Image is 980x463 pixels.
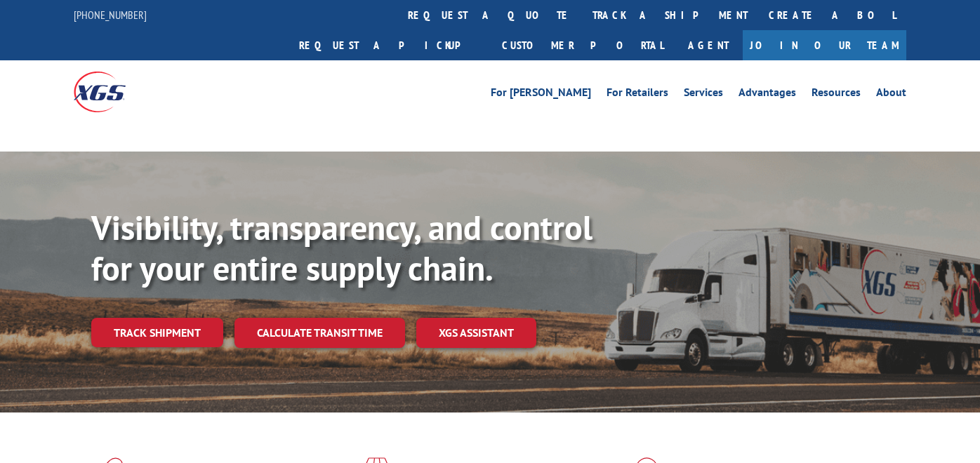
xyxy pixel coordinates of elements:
a: Resources [812,87,861,102]
b: Visibility, transparency, and control for your entire supply chain. [91,206,592,290]
a: For [PERSON_NAME] [491,87,591,102]
a: Calculate transit time [234,318,405,348]
a: Track shipment [91,318,223,347]
a: Services [684,87,723,102]
a: Advantages [739,87,796,102]
a: Customer Portal [491,30,674,60]
a: Agent [674,30,743,60]
a: XGS ASSISTANT [416,318,536,348]
a: For Retailers [607,87,668,102]
a: Join Our Team [743,30,906,60]
a: [PHONE_NUMBER] [74,8,147,22]
a: About [876,87,906,102]
a: Request a pickup [289,30,491,60]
